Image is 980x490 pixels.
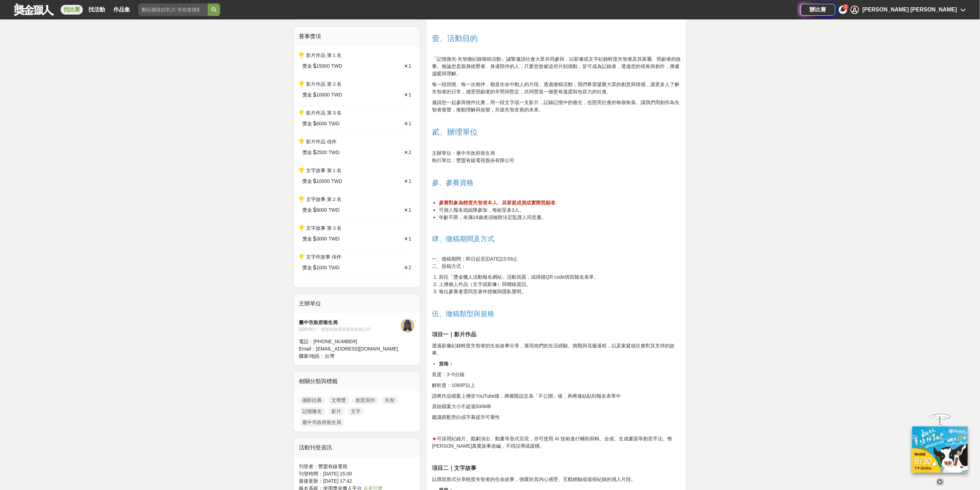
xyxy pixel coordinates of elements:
div: 主辦單位 [294,294,420,313]
span: TWD [331,91,342,99]
span: 獎金 [303,91,312,99]
span: 貳、辦理單位 [432,128,478,136]
p: 可採用紀錄片、戲劇演出、動畫等形式呈現，亦可使用 AI 技術進行輔助剪輯、合成、生成畫面等創意手法。惟[PERSON_NAME]真實故事改編，不得誤導或虛構。 [432,436,681,450]
span: 獎金 [303,264,312,271]
div: 刊登時間： [DATE] 15:00 [299,471,415,478]
span: 「記憶微光·失智微紀錄徵稿活動」誠摯邀請社會大眾共同參與，以影像或文字紀錄輕度失智者及其家屬、照顧者的故事。無論您是親身經歷者、身邊陪伴的人，只要您曾被這些片刻感動，皆可成為記錄者，透過您的視角... [432,56,681,76]
span: 文字作故事 佳作 [306,254,342,260]
div: 活動刊登資訊 [294,438,420,458]
div: A [851,6,859,14]
span: TWD [329,120,340,127]
span: 影片作品 第２名 [306,81,342,87]
span: 10000 [316,91,330,99]
span: 獎金 [303,235,312,243]
span: TWD [329,264,340,271]
div: [PERSON_NAME] [PERSON_NAME] [862,6,957,14]
span: 壹、活動目的 [432,34,478,43]
strong: 項目二｜文字故事 [432,465,476,471]
p: 建議搭配旁白或字幕提升可看性 [432,414,681,421]
a: 失智 [382,396,398,405]
span: 1 [409,236,411,242]
span: 肆、徵稿期間及方式 [432,235,494,243]
strong: 規格： [439,361,453,366]
span: 每一段回憶、每一次相伴，都是生命中動人的片段。透過徵稿活動，我們希望凝聚大眾的創意與情感，讓更多人了解失智者的日常，感受照顧者的辛勞與堅定，共同營造一個更有溫度與包容力的社會。 [432,82,679,94]
div: 最後更新： [DATE] 17:42 [299,478,415,485]
span: 可個人報名或組隊參加，每組至多3人。 [439,207,524,213]
span: 1 [409,121,411,126]
a: 作品集 [111,5,133,15]
span: 年齡不限，未滿18歲者須檢附法定監護人同意書。 [439,214,546,220]
input: 翻玩臺味好乳力 等你發揮創意！ [138,3,208,16]
span: 伍、徵稿類型與規格 [432,310,494,318]
span: 主辦單位：臺中市政府衛生局 [432,150,495,156]
li: 前往「獎金獵人活動報名網站」活動頁面，或掃描QR code填寫報名表單。 [439,273,681,281]
span: 6000 [316,206,327,214]
a: 臺中市政府衛生局 [299,419,345,427]
span: 獎金 [303,149,312,156]
span: TWD [329,206,340,214]
span: 2 [409,150,411,155]
span: 獎金 [303,120,312,127]
span: 5 [845,5,847,9]
strong: 項目一｜影片作品 [432,331,476,337]
span: 獎金 [303,178,312,185]
img: c171a689-fb2c-43c6-a33c-e56b1f4b2190.jpg [912,426,968,473]
span: 國家/地區： [299,353,325,359]
span: 台灣 [324,353,334,359]
span: 影片作品 佳作 [306,139,337,144]
span: 。 [555,200,560,205]
p: 原始檔案大小不超過500MB [432,403,681,411]
p: 以撰寫形式分享輕度失智者的生命故事，側重於其內心感受、互動經驗或值得紀錄的感人片段。 [432,476,681,483]
span: 15000 [316,62,330,70]
span: TWD [331,178,342,185]
span: 1 [409,92,411,98]
div: 電話： [PHONE_NUMBER] [299,338,401,345]
div: 相關分類與標籤 [294,372,420,391]
a: 找活動 [86,5,108,15]
span: 影片作品 第３名 [306,110,342,116]
div: 刊登者： 豐盟有線電視 [299,463,415,471]
span: 1000 [316,264,327,271]
span: 文字故事 第２名 [306,196,342,202]
a: 辦比賽 [801,4,835,16]
strong: 參賽對象為輕度失智者本人、其家庭成員或實際照顧者 [439,200,555,205]
span: 6000 [316,120,327,127]
span: 1 [409,207,411,213]
span: 參、參賽資格 [432,179,474,186]
p: 透過影像紀錄輕度失智者的生命故事分享，展現他們的生活經驗、挑戰與克服過程，以及家庭或社會對其支持的故事。 [432,342,681,357]
a: 創意寫作 [353,396,379,405]
span: 1 [409,63,411,69]
span: 邀請您一起參與徵件比賽，用一段文字或一支影片，記錄記憶中的微光，也照亮社會的每個角落。讓我們用創作為失智者發聲，推動理解與改變，共築失智友善的未來。 [432,100,679,112]
li: 每位參賽者需同意著作授權與隱私聲明。 [439,288,681,295]
li: 上傳個人作品（文字或影像）與聯絡資訊。 [439,281,681,288]
span: 10000 [316,178,330,185]
span: 2 [409,265,411,270]
span: TWD [329,149,340,156]
div: Email： [EMAIL_ADDRESS][DOMAIN_NAME] [299,345,401,353]
span: 文字故事 第１名 [306,168,342,173]
span: 2500 [316,149,327,156]
p: 解析度：1080P以上 [432,382,681,389]
a: 文學獎 [328,396,350,405]
div: 臺中市政府衛生局 [299,319,401,326]
span: 3000 [316,235,327,243]
span: 執行單位：豐盟有線電視股份有限公司 [432,158,514,163]
p: 一、徵稿期間：即日起至[DATE]23:59止 二、投稿方式： [432,255,681,270]
span: 獎金 [303,62,312,70]
a: 文字 [348,407,364,416]
div: 協辦/執行： 豐盟有線電視股份有限公司 [299,326,401,332]
span: 1 [409,178,411,184]
span: 文字故事 第３名 [306,225,342,231]
p: 長度：3~5分鐘 [432,371,681,378]
span: ★ [432,436,437,442]
a: 影片 [328,407,345,416]
span: 獎金 [303,206,312,214]
span: 影片作品 第１名 [306,52,342,58]
div: 賽事獎項 [294,27,420,46]
a: 攝影比賽 [299,396,326,405]
span: TWD [329,235,340,243]
a: 找比賽 [61,5,83,15]
p: 請將作品檔案上傳至YouTube後，將權限設定為「不公開」後，再將連結貼到報名表單中 [432,392,681,400]
a: 記憶微光 [299,407,326,416]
